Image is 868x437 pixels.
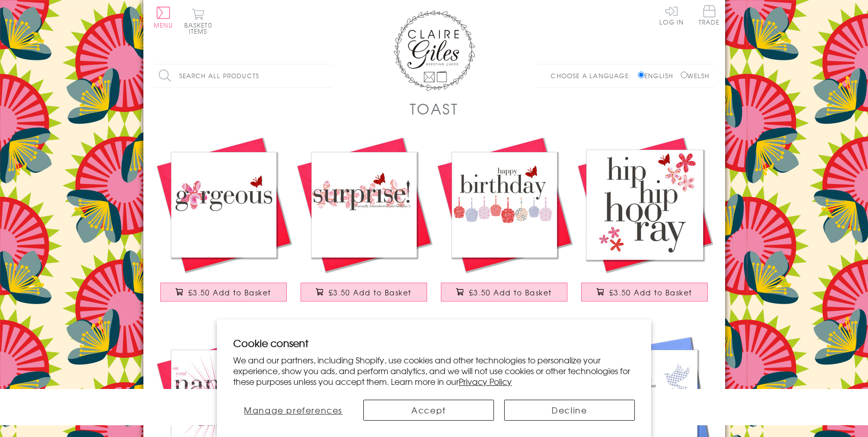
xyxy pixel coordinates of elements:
[363,400,494,421] button: Accept
[393,10,475,91] img: Claire Giles Greetings Cards
[638,72,644,78] input: English
[434,134,575,275] img: Birthday Card, Cakes, Happy Birthday, embellished with a pretty fabric butterfly
[294,134,434,312] a: Birthday Card, Pink Flowers, embellished with a pretty fabric butterfly £3.50 Add to Basket
[659,5,684,25] a: Log In
[184,8,212,34] button: Basket0 items
[581,283,708,302] button: £3.50 Add to Basket
[681,72,687,78] input: Welsh
[301,283,427,302] button: £3.50 Add to Basket
[699,5,720,25] span: Trade
[504,400,635,421] button: Decline
[233,355,635,386] p: We and our partners, including Shopify, use cookies and other technologies to personalize your ex...
[681,71,710,80] label: Welsh
[233,400,353,421] button: Manage preferences
[329,287,412,297] span: £3.50 Add to Basket
[575,134,715,312] a: Birthday Card, Hip Hip Hooray!, embellished with a pretty fabric butterfly £3.50 Add to Basket
[154,64,332,87] input: Search all products
[189,20,212,36] span: 0 items
[160,283,287,302] button: £3.50 Add to Basket
[609,287,692,297] span: £3.50 Add to Basket
[441,283,567,302] button: £3.50 Add to Basket
[469,287,552,297] span: £3.50 Add to Basket
[244,404,342,416] span: Manage preferences
[575,134,715,275] img: Birthday Card, Hip Hip Hooray!, embellished with a pretty fabric butterfly
[154,134,294,312] a: Birthday Card, Pink Flower, Gorgeous, embellished with a pretty fabric butterfly £3.50 Add to Basket
[154,7,173,28] button: Menu
[322,64,332,87] input: Search
[188,287,271,297] span: £3.50 Add to Basket
[154,20,173,30] span: Menu
[410,98,459,119] h1: Toast
[551,71,636,80] p: Choose a language:
[154,134,294,275] img: Birthday Card, Pink Flower, Gorgeous, embellished with a pretty fabric butterfly
[699,5,720,27] a: Trade
[434,134,575,312] a: Birthday Card, Cakes, Happy Birthday, embellished with a pretty fabric butterfly £3.50 Add to Basket
[294,134,434,275] img: Birthday Card, Pink Flowers, embellished with a pretty fabric butterfly
[638,71,678,80] label: English
[459,375,512,387] a: Privacy Policy
[233,336,635,350] h2: Cookie consent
